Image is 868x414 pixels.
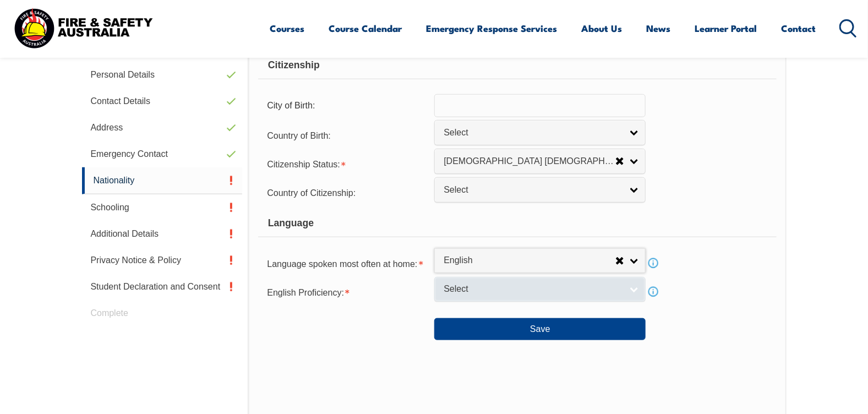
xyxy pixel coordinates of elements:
[329,14,402,43] a: Course Calendar
[82,62,243,88] a: Personal Details
[267,160,340,169] span: Citizenship Status:
[258,252,434,274] div: Language spoken most often at home is required.
[646,255,661,271] a: Info
[82,141,243,167] a: Emergency Contact
[444,156,615,167] span: [DEMOGRAPHIC_DATA] [DEMOGRAPHIC_DATA]
[258,52,776,79] div: Citizenship
[258,210,776,237] div: Language
[267,188,356,198] span: Country of Citizenship:
[267,288,344,297] span: English Proficiency:
[82,115,243,141] a: Address
[444,127,622,139] span: Select
[646,284,661,299] a: Info
[82,274,243,300] a: Student Declaration and Consent
[582,14,623,43] a: About Us
[434,318,646,340] button: Save
[258,95,434,116] div: City of Birth:
[270,14,305,43] a: Courses
[782,14,816,43] a: Contact
[267,131,331,140] span: Country of Birth:
[258,152,434,175] div: Citizenship Status is required.
[444,284,622,295] span: Select
[444,255,615,266] span: English
[82,194,243,221] a: Schooling
[258,281,434,303] div: English Proficiency is required.
[444,184,622,196] span: Select
[82,88,243,115] a: Contact Details
[82,167,243,194] a: Nationality
[82,247,243,274] a: Privacy Notice & Policy
[267,259,417,269] span: Language spoken most often at home:
[82,221,243,247] a: Additional Details
[647,14,671,43] a: News
[695,14,757,43] a: Learner Portal
[427,14,558,43] a: Emergency Response Services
